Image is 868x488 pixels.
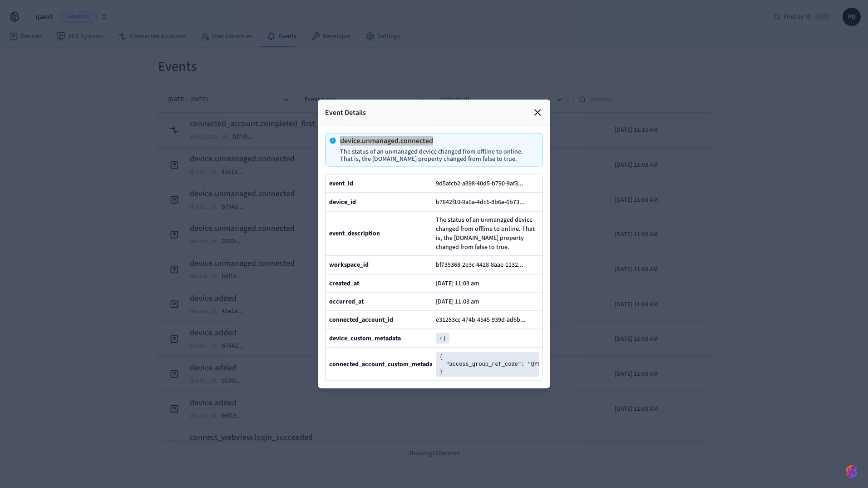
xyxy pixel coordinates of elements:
b: device_custom_metadata [329,334,401,343]
b: workspace_id [329,260,369,269]
pre: { "access_group_ref_code": "QYCH-HGE-163" } [436,352,539,377]
img: SeamLogoGradient.69752ec5.svg [846,464,857,479]
p: The status of an unmanaged device changed from offline to online. That is, the [DOMAIN_NAME] prop... [340,148,535,163]
p: device.unmanaged.connected [340,137,535,144]
b: event_description [329,229,380,238]
button: bf735368-2e3c-4428-8aae-1132... [434,259,533,270]
b: created_at [329,279,359,288]
p: Event Details [325,107,366,118]
p: [DATE] 11:03 am [436,279,479,287]
b: occurred_at [329,297,364,306]
pre: {} [436,333,449,344]
p: [DATE] 11:03 am [436,298,479,305]
button: b7842f10-9a6a-4dc1-8b6e-6b73... [434,197,534,208]
b: event_id [329,179,353,188]
b: device_id [329,198,356,207]
b: connected_account_id [329,315,393,324]
button: 9d5afcb2-a398-40d5-b790-9af3... [434,178,533,189]
span: The status of an unmanaged device changed from offline to online. That is, the [DOMAIN_NAME] prop... [436,215,539,252]
button: e31283cc-474b-4545-939d-ad6b... [434,314,535,325]
b: connected_account_custom_metadata [329,360,438,369]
